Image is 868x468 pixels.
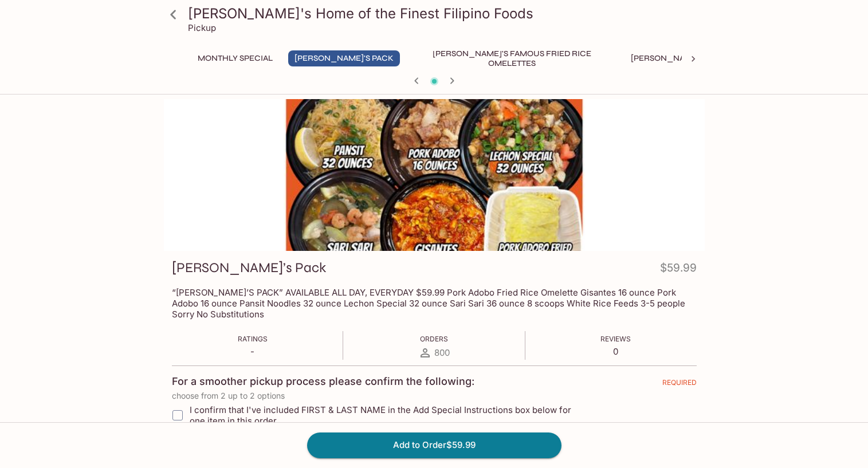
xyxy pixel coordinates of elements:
p: choose from 2 up to 2 options [172,391,697,400]
h3: [PERSON_NAME]’s Pack [172,259,326,277]
p: “[PERSON_NAME]’S PACK” AVAILABLE ALL DAY, EVERYDAY $59.99 Pork Adobo Fried Rice Omelette Gisantes... [172,287,697,320]
span: Ratings [238,335,268,343]
span: I confirm that I've included FIRST & LAST NAME in the Add Special Instructions box below for one ... [190,404,587,426]
p: 0 [600,346,631,357]
h3: [PERSON_NAME]'s Home of the Finest Filipino Foods [188,5,700,22]
span: Reviews [600,335,631,343]
span: 800 [434,347,450,358]
span: REQUIRED [662,378,697,391]
div: Elena’s Pack [164,99,705,251]
p: - [238,346,268,357]
span: Orders [420,335,448,343]
button: [PERSON_NAME]'s Mixed Plates [625,50,771,66]
h4: For a smoother pickup process please confirm the following: [172,375,474,388]
button: Monthly Special [191,50,279,66]
p: Pickup [188,22,216,33]
h4: $59.99 [660,259,697,281]
button: [PERSON_NAME]'s Pack [288,50,400,66]
button: [PERSON_NAME]'s Famous Fried Rice Omelettes [409,50,615,66]
button: Add to Order$59.99 [307,432,561,458]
